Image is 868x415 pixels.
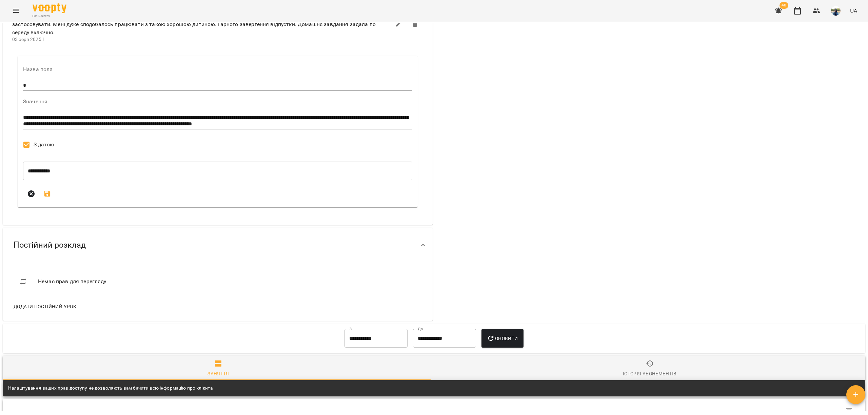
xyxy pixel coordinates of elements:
[38,277,106,286] span: Немає прав для перегляду
[3,228,433,263] div: Постійний розклад
[8,382,213,394] div: Налаштування ваших прав доступу не дозволяють вам бачити всю інформацію про клієнта
[831,6,841,16] img: 79bf113477beb734b35379532aeced2e.jpg
[481,329,523,348] button: Оновити
[780,2,788,9] span: 40
[847,4,860,17] button: UA
[12,37,45,42] span: 03 серп 2025 1
[623,370,676,378] div: Історія абонементів
[11,300,79,313] button: Додати постійний урок
[33,3,66,13] img: Voopty Logo
[487,334,518,343] span: Оновити
[23,67,412,72] label: Назва поля
[23,99,412,104] label: Значення
[208,370,229,378] div: Заняття
[850,7,857,14] span: UA
[33,14,66,18] span: For Business
[14,303,76,311] span: Додати постійний урок
[8,3,24,19] button: Menu
[34,141,55,149] span: З датою
[14,240,86,250] span: Постійний розклад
